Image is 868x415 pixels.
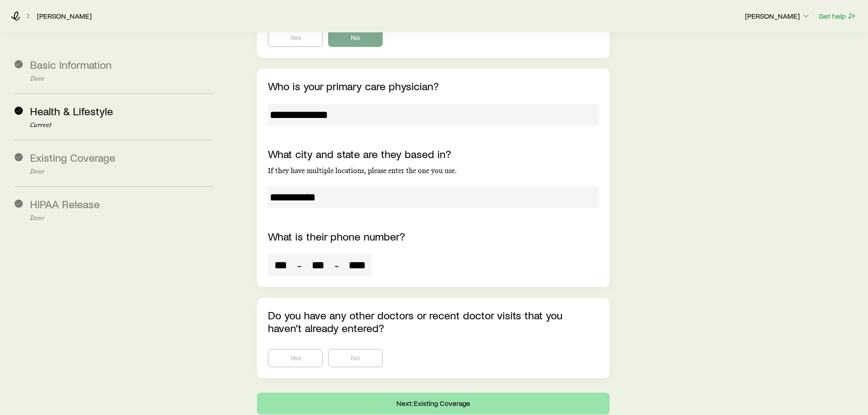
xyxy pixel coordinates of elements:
[297,259,302,272] span: -
[745,11,811,20] p: [PERSON_NAME]
[268,309,598,334] p: Do you have any other doctors or recent doctor visits that you haven’t already entered?
[30,104,113,118] span: Health & Lifestyle
[268,29,323,47] button: Yes
[30,197,100,210] span: HIPAA Release
[328,349,383,367] button: No
[30,75,213,82] p: Done
[30,168,213,175] p: Done
[268,230,405,243] label: What is their phone number?
[30,58,112,71] span: Basic Information
[268,147,451,160] label: What city and state are they based in?
[268,79,439,92] label: Who is your primary care physician?
[257,393,609,415] button: Next: Existing Coverage
[268,166,598,175] p: If they have multiple locations, please enter the one you use.
[30,122,213,129] p: Current
[745,11,811,22] button: [PERSON_NAME]
[36,12,92,20] a: [PERSON_NAME]
[818,11,857,21] button: Get help
[268,349,323,367] button: Yes
[328,29,383,47] button: No
[30,215,213,222] p: Done
[334,259,339,272] span: -
[30,151,115,164] span: Existing Coverage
